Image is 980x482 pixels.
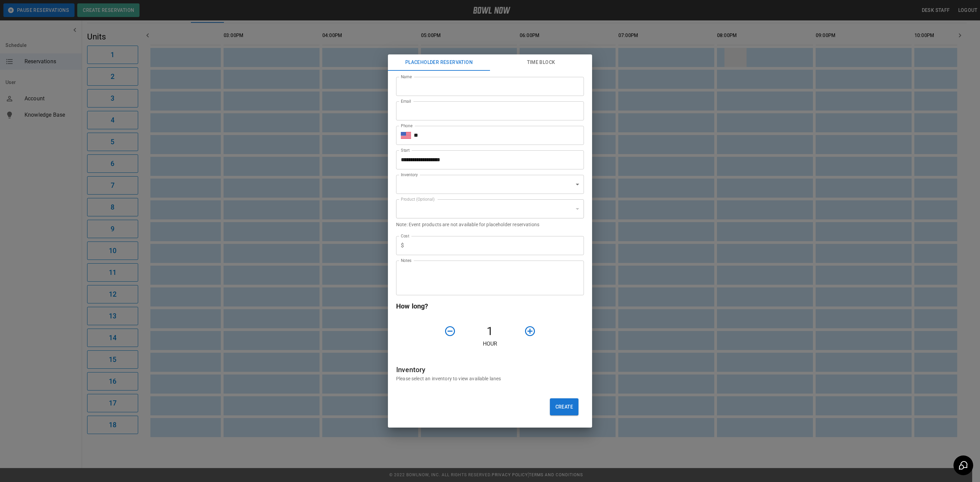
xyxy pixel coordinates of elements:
p: Please select an inventory to view available lanes [396,375,584,382]
div: ​ [396,175,584,194]
label: Phone [401,123,412,129]
button: Placeholder Reservation [388,54,490,71]
button: Create [550,398,578,415]
button: Select country [401,130,411,140]
h6: How long? [396,301,584,312]
p: $ [401,242,404,250]
input: Choose date, selected date is Nov 7, 2025 [396,150,579,169]
label: Start [401,147,410,153]
button: Time Block [490,54,592,71]
p: Hour [396,340,584,348]
p: Note: Event products are not available for placeholder reservations [396,221,584,228]
h6: Inventory [396,364,584,375]
div: ​ [396,199,584,218]
h4: 1 [459,324,521,338]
